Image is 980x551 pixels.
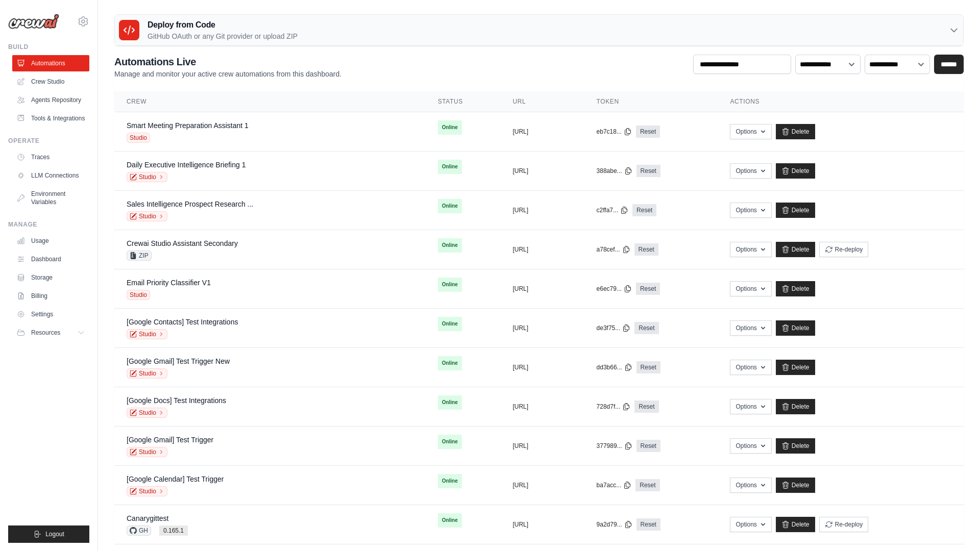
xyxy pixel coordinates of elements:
[45,530,64,538] span: Logout
[12,324,89,341] button: Resources
[597,285,632,293] button: e6ec79...
[730,124,771,139] button: Options
[776,438,815,454] a: Delete
[438,317,462,331] span: Online
[730,203,771,218] button: Options
[634,322,658,334] a: Reset
[776,399,815,414] a: Delete
[636,283,660,295] a: Reset
[597,403,631,411] button: 728d7f...
[127,329,167,339] a: Studio
[819,242,869,257] button: Re-deploy
[730,517,771,532] button: Options
[127,396,226,405] a: [Google Docs] Test Integrations
[12,73,89,90] a: Crew Studio
[148,19,298,31] h3: Deploy from Code
[438,199,462,213] span: Online
[636,361,660,373] a: Reset
[127,239,238,247] a: Crewai Studio Assistant Secondary
[12,186,89,210] a: Environment Variables
[636,440,660,452] a: Reset
[635,479,659,491] a: Reset
[114,55,341,69] h2: Automations Live
[127,368,167,379] a: Studio
[8,220,89,229] div: Manage
[438,238,462,253] span: Online
[12,288,89,304] a: Billing
[114,91,426,112] th: Crew
[127,161,246,169] a: Daily Executive Intelligence Briefing 1
[127,290,150,300] span: Studio
[584,91,718,112] th: Token
[776,360,815,375] a: Delete
[8,14,59,29] img: Logo
[776,242,815,257] a: Delete
[148,31,298,41] p: GitHub OAuth or any Git provider or upload ZIP
[127,514,168,522] a: Canarygittest
[438,120,462,135] span: Online
[127,200,253,208] a: Sales Intelligence Prospect Research ...
[730,360,771,375] button: Options
[776,124,815,139] a: Delete
[12,251,89,267] a: Dashboard
[8,137,89,145] div: Operate
[730,438,771,454] button: Options
[438,513,462,528] span: Online
[127,251,152,261] span: ZIP
[438,474,462,488] span: Online
[12,306,89,322] a: Settings
[632,204,656,216] a: Reset
[127,211,167,221] a: Studio
[12,110,89,127] a: Tools & Integrations
[438,278,462,292] span: Online
[127,525,151,536] span: GH
[127,121,249,130] a: Smart Meeting Preparation Assistant 1
[127,447,167,457] a: Studio
[8,525,89,543] button: Logout
[776,478,815,493] a: Delete
[438,395,462,410] span: Online
[127,436,213,444] a: [Google Gmail] Test Trigger
[31,329,60,337] span: Resources
[127,318,238,326] a: [Google Contacts] Test Integrations
[819,517,869,532] button: Re-deploy
[597,167,632,175] button: 388abe...
[127,408,167,418] a: Studio
[8,43,89,51] div: Build
[127,357,230,365] a: [Google Gmail] Test Trigger New
[127,279,211,287] a: Email Priority Classifier V1
[12,269,89,286] a: Storage
[730,478,771,493] button: Options
[634,400,658,413] a: Reset
[730,281,771,296] button: Options
[438,435,462,449] span: Online
[127,172,167,182] a: Studio
[438,356,462,370] span: Online
[776,320,815,336] a: Delete
[597,128,632,136] button: eb7c18...
[776,163,815,179] a: Delete
[597,520,632,529] button: 9a2d79...
[636,126,660,138] a: Reset
[597,245,630,254] button: a78cef...
[12,233,89,249] a: Usage
[636,165,660,177] a: Reset
[730,242,771,257] button: Options
[634,243,658,256] a: Reset
[127,486,167,496] a: Studio
[730,399,771,414] button: Options
[636,518,660,531] a: Reset
[500,91,584,112] th: URL
[776,517,815,532] a: Delete
[597,481,632,489] button: ba7acc...
[597,363,632,371] button: dd3b66...
[114,69,341,79] p: Manage and monitor your active crew automations from this dashboard.
[12,92,89,108] a: Agents Repository
[127,133,150,143] span: Studio
[159,525,188,536] span: 0.165.1
[597,442,632,450] button: 377989...
[12,55,89,71] a: Automations
[597,206,628,214] button: c2ffa7...
[730,320,771,336] button: Options
[776,281,815,296] a: Delete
